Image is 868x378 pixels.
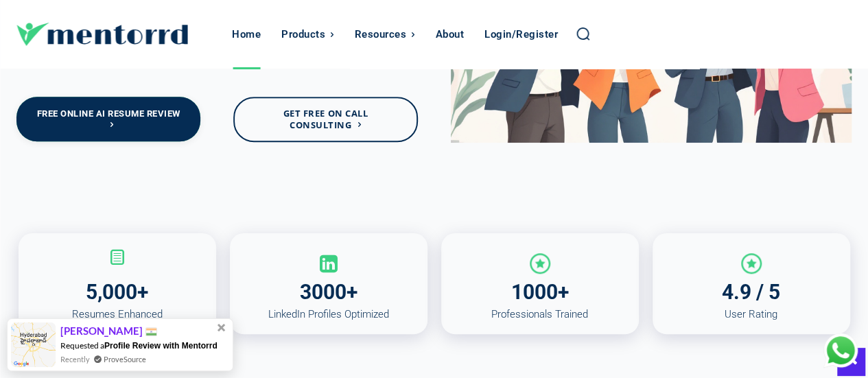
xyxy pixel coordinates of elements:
[16,97,200,141] a: Free Online AI Resume Review
[32,308,202,320] p: Resumes Enhanced
[60,325,157,338] span: [PERSON_NAME]
[16,23,225,46] a: Logo
[32,280,202,305] p: 5,000+
[455,280,625,305] p: 1000+
[145,327,157,336] img: provesource country flag image
[666,308,836,320] p: User Rating
[60,353,90,365] span: Recently
[104,353,146,365] a: ProveSource
[244,308,414,320] p: LinkedIn Profiles Optimized
[104,341,218,351] span: Profile Review with Mentorrd
[233,97,417,142] a: Get Free On Call Consulting
[60,340,218,351] span: Requested a
[666,280,836,305] p: 4.9 / 5
[455,308,625,320] p: Professionals Trained
[823,333,858,368] div: Chat with Us
[244,280,414,305] p: 3000+
[11,322,56,367] img: provesource social proof notification image
[575,26,590,41] a: Search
